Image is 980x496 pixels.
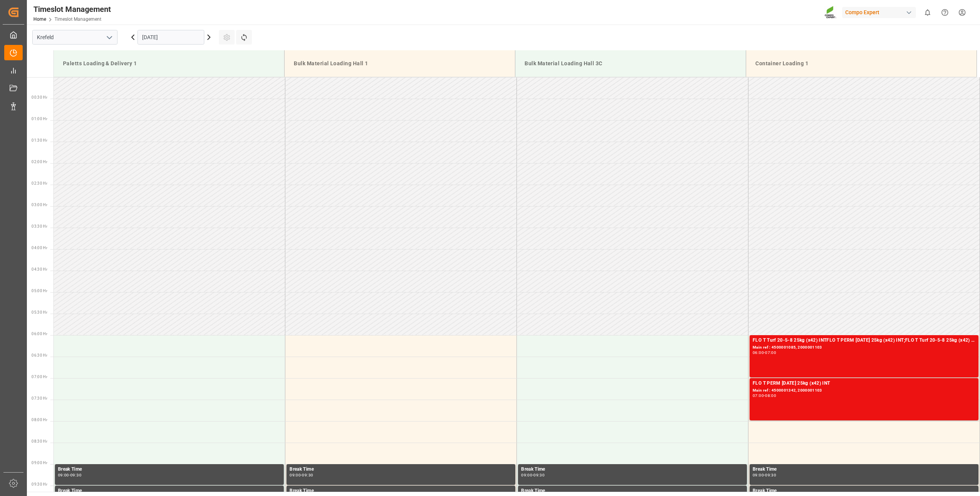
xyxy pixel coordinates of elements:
[31,375,47,379] span: 07:00 Hr
[31,482,47,486] span: 09:30 Hr
[31,439,47,443] span: 08:30 Hr
[753,351,764,354] div: 06:00
[33,3,111,15] div: Timeslot Management
[752,56,970,71] div: Container Loading 1
[765,473,776,477] div: 09:30
[301,473,302,477] div: -
[69,473,70,477] div: -
[31,289,47,293] span: 05:00 Hr
[70,473,81,477] div: 09:30
[765,351,776,354] div: 07:00
[753,344,975,351] div: Main ref : 4500001085, 2000001103
[290,473,301,477] div: 09:00
[532,473,533,477] div: -
[32,30,118,45] input: Type to search/select
[58,473,69,477] div: 09:00
[31,418,47,422] span: 08:00 Hr
[753,337,975,344] div: FLO T Turf 20-5-8 25kg (x42) INTFLO T PERM [DATE] 25kg (x42) INT;FLO T Turf 20-5-8 25kg (x42) INT
[291,56,509,71] div: Bulk Material Loading Hall 1
[60,56,278,71] div: Paletts Loading & Delivery 1
[936,4,954,21] button: Help Center
[31,203,47,207] span: 03:00 Hr
[842,5,919,20] button: Compo Expert
[753,473,764,477] div: 09:00
[58,466,281,473] div: Break Time
[31,160,47,164] span: 02:00 Hr
[31,181,47,185] span: 02:30 Hr
[753,387,975,394] div: Main ref : 4500001342, 2000001103
[764,473,765,477] div: -
[137,30,204,45] input: DD.MM.YYYY
[31,267,47,271] span: 04:30 Hr
[290,487,512,495] div: Break Time
[824,6,837,19] img: Screenshot%202023-09-29%20at%2010.02.21.png_1712312052.png
[521,487,744,495] div: Break Time
[302,473,313,477] div: 09:30
[58,487,281,495] div: Break Time
[919,4,936,21] button: show 0 new notifications
[31,246,47,250] span: 04:00 Hr
[33,17,46,22] a: Home
[290,466,512,473] div: Break Time
[31,310,47,314] span: 05:30 Hr
[31,138,47,142] span: 01:30 Hr
[31,117,47,121] span: 01:00 Hr
[764,394,765,397] div: -
[753,487,975,495] div: Break Time
[753,380,975,387] div: FLO T PERM [DATE] 25kg (x42) INT
[533,473,545,477] div: 09:30
[31,332,47,336] span: 06:00 Hr
[753,394,764,397] div: 07:00
[765,394,776,397] div: 08:00
[842,7,916,18] div: Compo Expert
[31,95,47,99] span: 00:30 Hr
[521,466,744,473] div: Break Time
[521,473,532,477] div: 09:00
[31,224,47,228] span: 03:30 Hr
[764,351,765,354] div: -
[753,466,975,473] div: Break Time
[31,353,47,357] span: 06:30 Hr
[103,31,115,43] button: open menu
[31,396,47,400] span: 07:30 Hr
[31,461,47,465] span: 09:00 Hr
[521,56,740,71] div: Bulk Material Loading Hall 3C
